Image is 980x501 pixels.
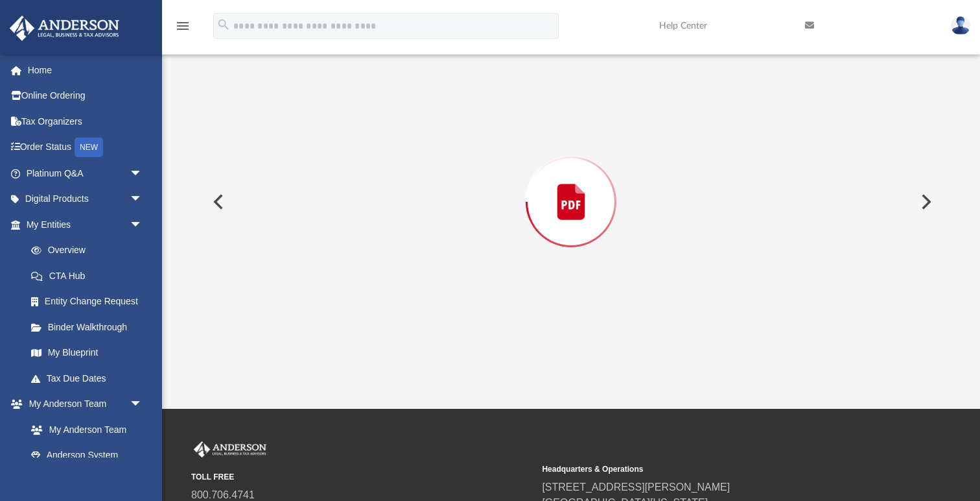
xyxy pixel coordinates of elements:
[911,184,939,220] button: Next File
[175,18,191,34] i: menu
[18,314,162,340] a: Binder Walkthrough
[6,16,123,41] img: Anderson Advisors Platinum Portal
[9,134,162,161] a: Order StatusNEW
[9,391,156,417] a: My Anderson Teamarrow_drop_down
[18,289,162,315] a: Entity Change Request
[18,443,156,469] a: Anderson System
[203,184,231,220] button: Previous File
[9,186,162,212] a: Digital Productsarrow_drop_down
[9,160,162,186] a: Platinum Q&Aarrow_drop_down
[75,138,103,157] div: NEW
[18,417,149,443] a: My Anderson Team
[130,212,156,238] span: arrow_drop_down
[9,108,162,134] a: Tax Organizers
[130,160,156,187] span: arrow_drop_down
[175,25,191,34] a: menu
[130,391,156,418] span: arrow_drop_down
[18,238,162,263] a: Overview
[130,186,156,213] span: arrow_drop_down
[9,83,162,109] a: Online Ordering
[191,441,269,458] img: Anderson Advisors Platinum Portal
[18,340,156,366] a: My Blueprint
[951,16,970,35] img: User Pic
[9,57,162,83] a: Home
[18,263,162,289] a: CTA Hub
[542,482,730,493] a: [STREET_ADDRESS][PERSON_NAME]
[191,471,533,483] small: TOLL FREE
[18,365,162,391] a: Tax Due Dates
[542,463,883,475] small: Headquarters & Operations
[9,212,162,238] a: My Entitiesarrow_drop_down
[191,489,255,500] a: 800.706.4741
[216,18,231,32] i: search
